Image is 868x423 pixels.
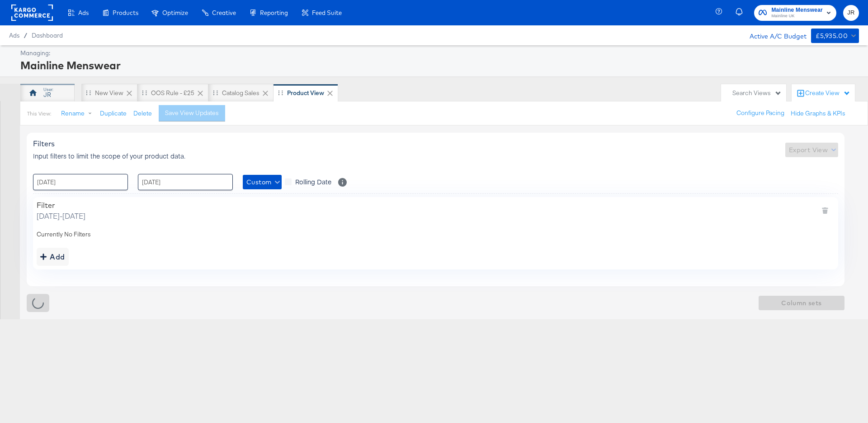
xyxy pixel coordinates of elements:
[151,89,194,97] div: OOS rule - £25
[805,89,850,98] div: Create View
[791,109,845,118] button: Hide Graphs & KPIs
[142,90,147,95] div: Drag to reorder tab
[37,230,835,239] div: Currently No Filters
[19,32,32,39] span: /
[27,110,51,117] div: This View:
[37,248,69,266] button: addbutton
[37,201,85,210] div: Filter
[312,9,342,16] span: Feed Suite
[95,89,123,97] div: New View
[20,49,857,58] div: Managing:
[133,109,152,118] button: Delete
[55,106,102,122] button: Rename
[20,58,857,73] div: Mainline Menswear
[32,32,63,39] a: Dashboard
[40,250,65,263] div: Add
[771,13,823,20] span: Mainline UK
[754,5,836,21] button: Mainline MenswearMainline UK
[278,90,283,95] div: Drag to reorder tab
[212,9,236,16] span: Creative
[816,30,848,42] div: £5,935.00
[295,177,331,186] span: Rolling Date
[33,139,55,148] span: Filters
[732,89,782,97] div: Search Views
[811,29,859,43] button: £5,935.00
[213,90,218,95] div: Drag to reorder tab
[260,9,288,16] span: Reporting
[9,32,19,39] span: Ads
[771,5,823,15] span: Mainline Menswear
[43,91,51,99] div: JR
[86,90,91,95] div: Drag to reorder tab
[162,9,188,16] span: Optimize
[730,105,791,121] button: Configure Pacing
[287,89,324,97] div: Product View
[243,175,282,189] button: Custom
[33,151,185,160] span: Input filters to limit the scope of your product data.
[78,9,89,16] span: Ads
[222,89,259,97] div: Catalog Sales
[847,8,855,18] span: JR
[246,177,278,188] span: Custom
[843,5,859,21] button: JR
[37,211,85,221] span: [DATE] - [DATE]
[113,9,138,16] span: Products
[740,29,807,42] div: Active A/C Budget
[100,109,127,118] button: Duplicate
